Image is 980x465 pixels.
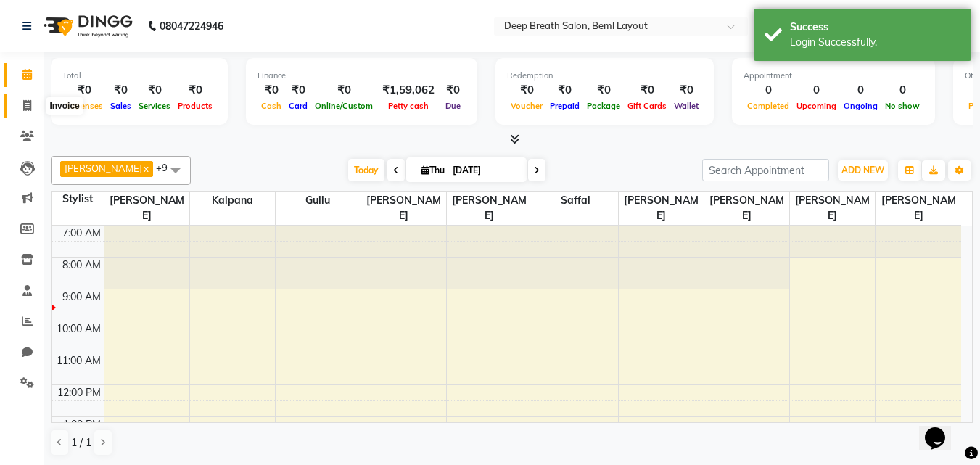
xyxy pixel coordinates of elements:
div: ₹0 [583,82,624,99]
input: 2025-09-04 [448,160,521,181]
div: Success [790,20,960,35]
img: logo [37,6,136,46]
span: [PERSON_NAME] [790,192,875,225]
div: 0 [793,82,840,99]
span: Completed [744,101,793,111]
button: ADD NEW [838,160,888,181]
div: ₹0 [107,82,135,99]
span: Prepaid [546,101,583,111]
div: ₹0 [62,82,107,99]
div: ₹1,59,062 [376,82,440,99]
span: Cash [258,101,285,111]
span: Sales [107,101,135,111]
span: No show [881,101,923,111]
span: Petty cash [384,101,432,111]
span: Online/Custom [311,101,376,111]
div: 0 [744,82,793,99]
div: 8:00 AM [59,258,104,273]
span: Today [348,159,384,181]
a: x [142,162,149,174]
span: Voucher [507,101,546,111]
div: 0 [881,82,923,99]
div: 11:00 AM [54,353,104,369]
span: 1 / 1 [71,435,91,450]
div: ₹0 [258,82,285,99]
span: [PERSON_NAME] [104,192,189,225]
span: Gift Cards [624,101,670,111]
span: [PERSON_NAME] [619,192,704,225]
div: 0 [840,82,881,99]
div: Finance [258,70,466,82]
span: [PERSON_NAME] [704,192,789,225]
div: 9:00 AM [59,289,104,305]
span: [PERSON_NAME] [447,192,532,225]
div: Redemption [507,70,702,82]
div: ₹0 [440,82,466,99]
span: [PERSON_NAME] [65,162,142,174]
div: ₹0 [670,82,702,99]
div: ₹0 [546,82,583,99]
span: Package [583,101,624,111]
input: Search Appointment [702,159,829,181]
b: 08047224946 [160,6,223,46]
span: Card [285,101,311,111]
div: ₹0 [174,82,216,99]
div: ₹0 [624,82,670,99]
span: Ongoing [840,101,881,111]
div: 7:00 AM [59,226,104,241]
div: Invoice [46,97,83,115]
span: [PERSON_NAME] [876,192,961,225]
div: Total [62,70,216,82]
span: ADD NEW [841,165,884,176]
div: Stylist [52,192,104,207]
span: +9 [156,162,178,173]
div: 10:00 AM [54,321,104,337]
span: Saffal [532,192,617,210]
div: ₹0 [507,82,546,99]
div: 12:00 PM [54,385,104,400]
span: Kalpana [190,192,275,210]
span: Gullu [276,192,361,210]
div: 1:00 PM [60,417,104,432]
span: Upcoming [793,101,840,111]
span: Due [442,101,464,111]
iframe: chat widget [919,407,965,450]
div: Appointment [744,70,923,82]
span: Thu [418,165,448,176]
span: Wallet [670,101,702,111]
div: ₹0 [135,82,174,99]
div: ₹0 [311,82,376,99]
div: Login Successfully. [790,35,960,50]
div: ₹0 [285,82,311,99]
span: Services [135,101,174,111]
span: [PERSON_NAME] [361,192,446,225]
span: Products [174,101,216,111]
